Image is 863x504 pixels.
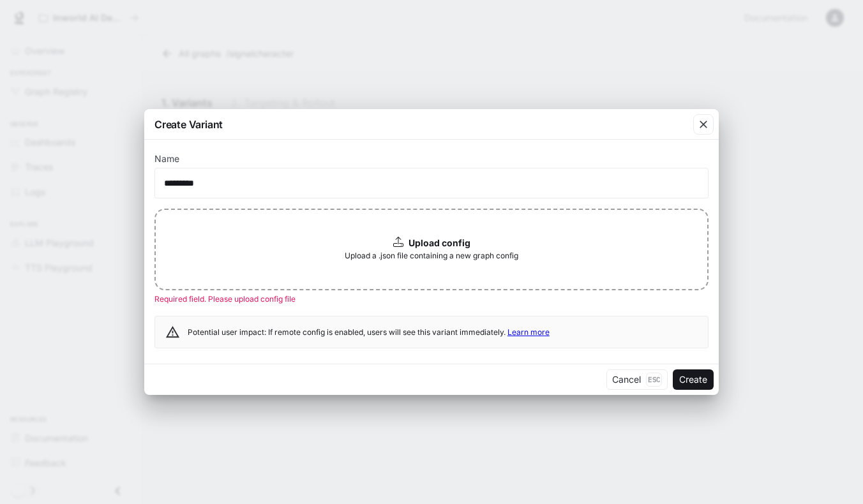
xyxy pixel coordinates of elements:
p: Create Variant [154,117,223,132]
p: Esc [646,373,662,387]
b: Upload config [409,237,470,248]
a: Learn more [507,327,550,337]
button: CancelEsc [606,369,668,390]
button: Create [673,369,714,390]
p: Name [154,154,179,163]
span: Upload a .json file containing a new graph config [345,249,518,262]
span: Potential user impact: If remote config is enabled, users will see this variant immediately. [188,327,550,337]
span: Required field. Please upload config file [154,294,296,304]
